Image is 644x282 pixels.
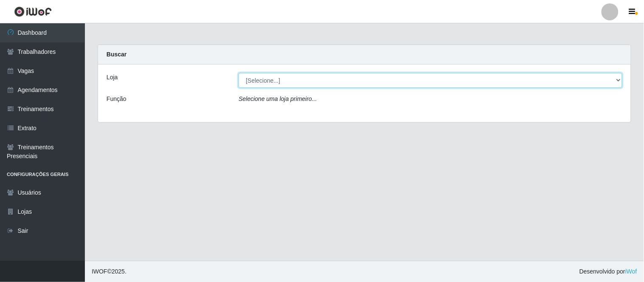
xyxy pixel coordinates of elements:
[107,73,118,82] label: Loja
[625,268,637,275] a: iWof
[92,267,127,276] span: © 2025 .
[579,267,637,276] span: Desenvolvido por
[107,95,127,103] label: Função
[92,268,107,275] span: IWOF
[14,6,52,17] img: CoreUI Logo
[107,51,127,58] strong: Buscar
[239,95,317,102] i: Selecione uma loja primeiro...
